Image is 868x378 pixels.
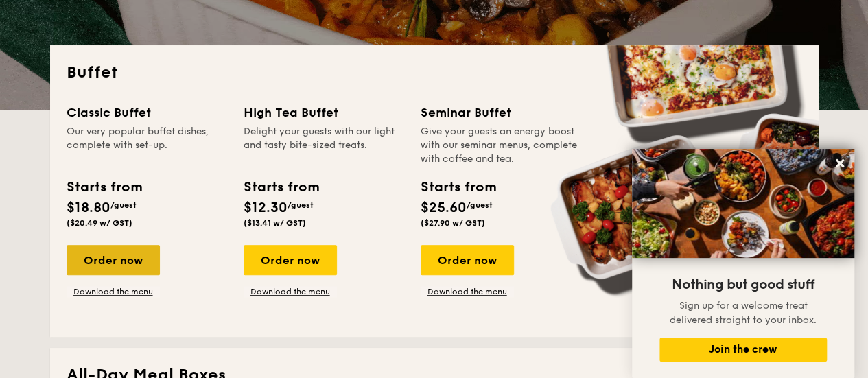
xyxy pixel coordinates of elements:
[67,286,160,297] a: Download the menu
[421,125,581,166] div: Give your guests an energy boost with our seminar menus, complete with coffee and tea.
[67,177,141,198] div: Starts from
[672,276,814,293] span: Nothing but good stuff
[288,200,314,210] span: /guest
[659,338,827,362] button: Join the crew
[67,125,227,166] div: Our very popular buffet dishes, complete with set-up.
[467,200,493,210] span: /guest
[670,300,817,326] span: Sign up for a welcome treat delivered straight to your inbox.
[67,62,802,84] h2: Buffet
[67,103,227,122] div: Classic Buffet
[632,149,854,258] img: DSC07876-Edit02-Large.jpeg
[421,200,467,216] span: $25.60
[421,177,495,198] div: Starts from
[244,245,337,275] div: Order now
[67,218,132,228] span: ($20.49 w/ GST)
[421,286,514,297] a: Download the menu
[244,200,288,216] span: $12.30
[110,200,137,210] span: /guest
[244,103,404,122] div: High Tea Buffet
[244,218,306,228] span: ($13.41 w/ GST)
[244,286,337,297] a: Download the menu
[421,103,581,122] div: Seminar Buffet
[829,152,851,174] button: Close
[421,218,485,228] span: ($27.90 w/ GST)
[244,177,318,198] div: Starts from
[244,125,404,166] div: Delight your guests with our light and tasty bite-sized treats.
[67,245,160,275] div: Order now
[421,245,514,275] div: Order now
[67,200,110,216] span: $18.80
